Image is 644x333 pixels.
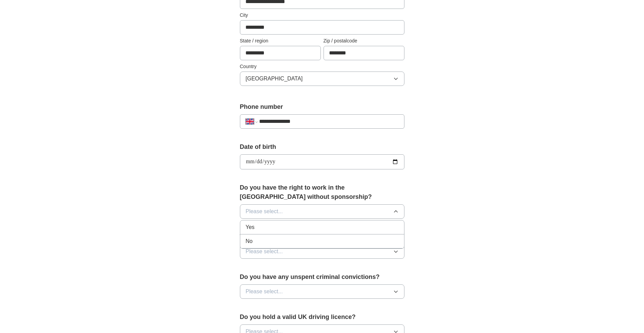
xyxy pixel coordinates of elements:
[240,37,321,44] label: State / region
[240,204,404,219] button: Please select...
[240,72,404,86] button: [GEOGRAPHIC_DATA]
[240,142,404,152] label: Date of birth
[240,244,404,259] button: Please select...
[246,223,255,231] span: Yes
[246,247,283,256] span: Please select...
[240,284,404,299] button: Please select...
[246,287,283,296] span: Please select...
[240,312,404,322] label: Do you hold a valid UK driving licence?
[240,63,404,70] label: Country
[246,237,253,245] span: No
[246,75,303,83] span: [GEOGRAPHIC_DATA]
[246,207,283,216] span: Please select...
[240,183,404,202] label: Do you have the right to work in the [GEOGRAPHIC_DATA] without sponsorship?
[324,37,404,44] label: Zip / postalcode
[240,12,404,19] label: City
[240,102,404,112] label: Phone number
[240,272,404,282] label: Do you have any unspent criminal convictions?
